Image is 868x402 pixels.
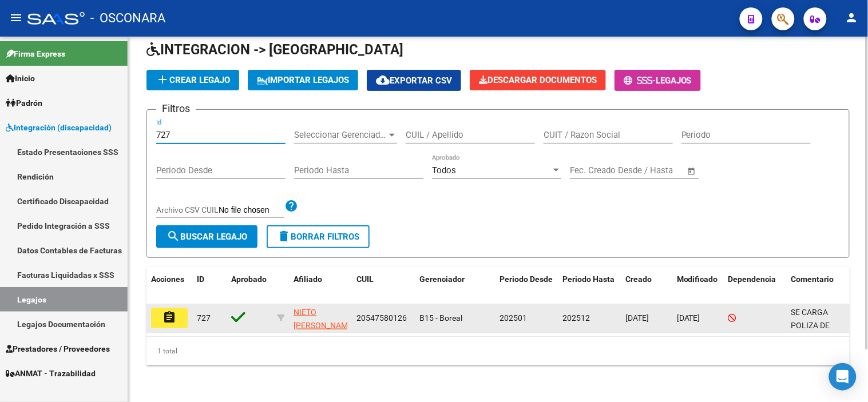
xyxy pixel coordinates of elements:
span: [DATE] [677,313,700,323]
mat-icon: add [156,73,169,86]
span: Firma Express [6,47,65,60]
span: INTEGRACION -> [GEOGRAPHIC_DATA] [146,42,403,58]
span: Padrón [6,97,42,109]
span: 202501 [500,313,527,323]
mat-icon: delete [277,229,291,243]
span: Legajos [656,75,692,86]
span: ANMAT - Trazabilidad [6,367,96,380]
datatable-header-cell: Periodo Desde [495,267,558,305]
span: ID [197,274,204,284]
span: Archivo CSV CUIL [156,205,219,214]
button: Descargar Documentos [470,70,606,90]
mat-icon: cloud_download [376,73,390,87]
datatable-header-cell: Aprobado [227,267,272,305]
span: Todos [432,165,456,176]
datatable-header-cell: Creado [621,267,672,305]
input: Fecha fin [627,165,682,176]
span: [DATE] [625,313,649,323]
span: - OSCONARA [90,6,165,31]
span: Prestadores / Proveedores [6,343,110,355]
span: Modificado [677,274,718,284]
datatable-header-cell: Periodo Hasta [558,267,621,305]
datatable-header-cell: Gerenciador [415,267,495,305]
span: Buscar Legajo [167,232,247,242]
button: Crear Legajo [146,70,239,90]
input: Archivo CSV CUIL [219,205,284,216]
mat-icon: search [167,229,180,243]
span: 20547580126 [356,313,407,323]
span: Acciones [151,274,184,284]
span: Afiliado [294,274,322,284]
datatable-header-cell: Comentario [787,267,855,305]
datatable-header-cell: Afiliado [289,267,352,305]
span: Borrar Filtros [277,232,359,242]
div: Open Intercom Messenger [829,363,857,391]
span: Exportar CSV [376,75,452,86]
span: Periodo Desde [500,274,553,284]
input: Fecha inicio [570,165,616,176]
span: Seleccionar Gerenciador [294,130,387,140]
datatable-header-cell: Modificado [672,267,724,305]
span: 727 [197,313,211,323]
span: Gerenciador [419,274,465,284]
datatable-header-cell: Acciones [146,267,192,305]
span: Comentario [791,274,834,284]
span: Periodo Hasta [562,274,615,284]
span: 202512 [562,313,590,323]
span: Creado [625,274,652,284]
button: Exportar CSV [367,70,461,91]
span: Integración (discapacidad) [6,121,112,134]
mat-icon: menu [9,11,23,25]
button: -Legajos [615,70,701,91]
button: Open calendar [685,165,699,178]
span: Aprobado [231,274,267,284]
datatable-header-cell: Dependencia [724,267,787,305]
span: CUIL [356,274,374,284]
span: Inicio [6,72,35,85]
datatable-header-cell: ID [192,267,227,305]
button: Buscar Legajo [156,225,257,248]
span: Crear Legajo [156,75,230,85]
div: / / / / / / [146,3,850,365]
mat-icon: assignment [162,311,176,324]
span: IMPORTAR LEGAJOS [257,75,349,85]
span: Dependencia [728,274,776,284]
datatable-header-cell: CUIL [352,267,415,305]
h3: Filtros [156,101,196,117]
span: B15 - Boreal [419,313,462,323]
mat-icon: help [284,199,298,213]
mat-icon: person [845,11,859,25]
button: IMPORTAR LEGAJOS [248,70,358,90]
span: NIETO [PERSON_NAME] [294,308,355,330]
span: - [624,75,656,86]
button: Borrar Filtros [267,225,370,248]
div: 1 total [146,337,850,365]
span: Descargar Documentos [479,75,597,85]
